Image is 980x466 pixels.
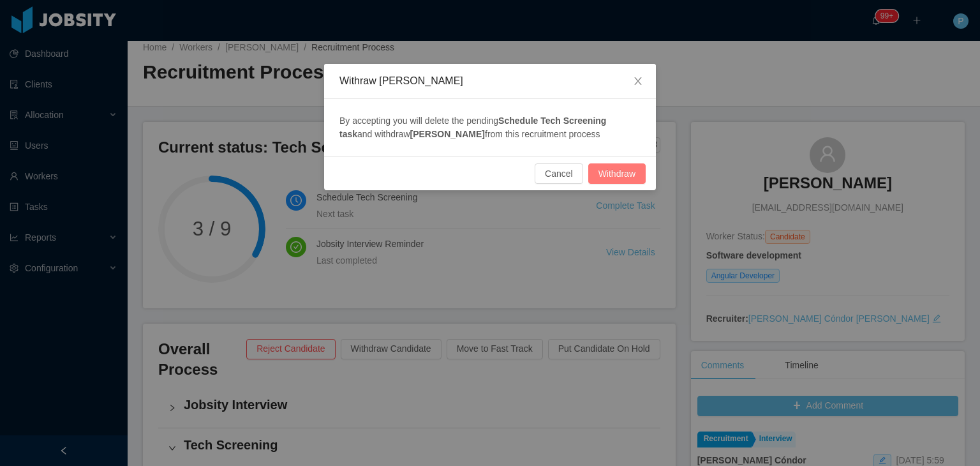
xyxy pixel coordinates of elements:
[588,163,646,184] button: Withdraw
[485,129,600,139] span: from this recruitment process
[410,129,485,139] strong: [PERSON_NAME]
[339,116,498,126] span: By accepting you will delete the pending
[357,129,410,139] span: and withdraw
[620,64,656,100] button: Close
[339,74,641,88] div: Withraw [PERSON_NAME]
[535,163,583,184] button: Cancel
[633,76,643,86] i: icon: close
